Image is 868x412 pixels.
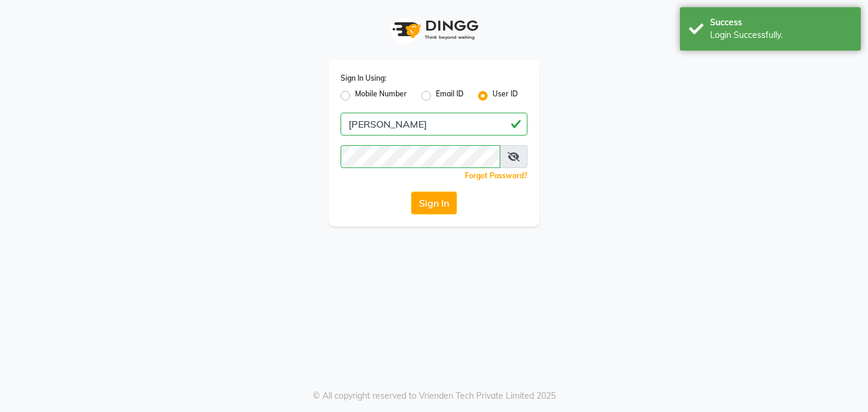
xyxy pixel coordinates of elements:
label: Email ID [436,89,464,103]
div: Success [710,16,852,29]
label: User ID [492,89,518,103]
input: Username [341,113,527,136]
label: Mobile Number [355,89,407,103]
a: Forgot Password? [465,171,527,180]
button: Sign In [411,192,457,214]
label: Sign In Using: [341,73,386,84]
img: logo1.svg [386,12,482,48]
input: Username [341,145,500,168]
div: Login Successfully. [710,29,852,42]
